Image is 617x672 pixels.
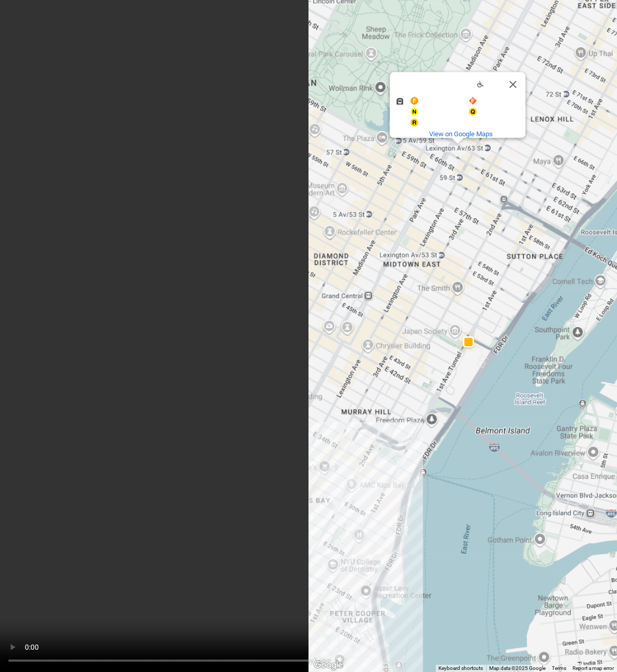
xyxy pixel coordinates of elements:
[413,81,475,89] span: Lexington Av/63 St
[489,665,546,671] span: Map data ©2025 Google
[429,130,493,138] a: View on Google Maps
[410,119,418,126] img: R Line
[410,108,418,116] img: N Line
[552,665,566,671] a: Terms (opens in new tab)
[311,659,345,672] a: Open this area in Google Maps (opens a new window)
[477,81,483,88] div: Station is accessible
[501,72,525,97] button: Close
[572,665,614,671] a: Report a map error
[390,72,525,138] div: Lexington Av/63 St
[469,108,477,116] img: Q Line
[311,659,345,672] img: Google
[396,97,404,105] img: Subway
[438,665,483,672] button: Keyboard shortcuts
[410,97,418,105] img: F Line
[469,97,477,105] img: FX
